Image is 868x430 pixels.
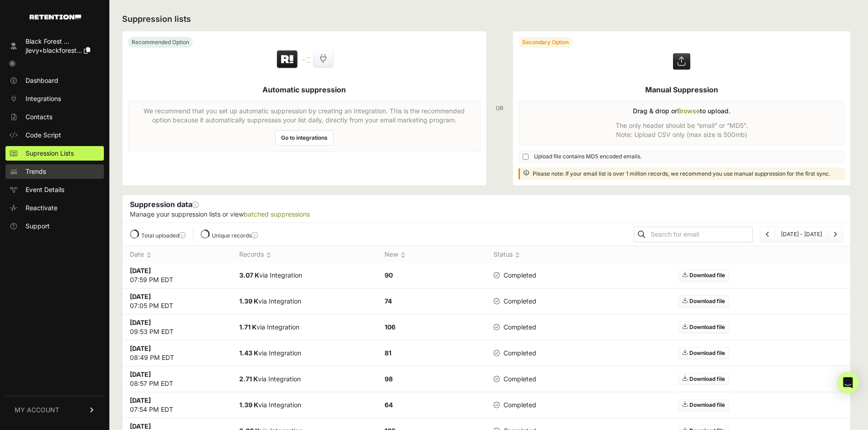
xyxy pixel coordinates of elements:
[130,422,151,430] strong: [DATE]
[493,271,536,280] span: Completed
[837,372,859,394] div: Open Intercom Messenger
[385,323,395,331] strong: 106
[493,374,536,384] span: Completed
[123,288,232,314] td: 07:05 PM EDT
[385,375,393,383] strong: 98
[5,396,104,424] a: MY ACCOUNT
[266,252,271,258] img: no_sort-eaf950dc5ab64cae54d48a5578032e96f70b2ecb7d747501f34c8f2db400fb66.gif
[385,349,391,357] strong: 81
[678,347,729,359] a: Download file
[26,203,57,212] span: Reactivate
[26,185,64,194] span: Event Details
[232,366,377,392] td: via Integration
[5,201,104,215] a: Reactivate
[123,340,232,366] td: 08:49 PM EDT
[26,37,90,46] div: Black Forest ...
[5,164,104,179] a: Trends
[766,231,770,238] a: Previous
[833,231,837,238] a: Next
[30,15,81,20] img: Retention.com
[128,37,193,48] div: Recommended Option
[515,252,520,258] img: no_sort-eaf950dc5ab64cae54d48a5578032e96f70b2ecb7d747501f34c8f2db400fb66.gif
[303,57,310,58] img: integration
[385,297,392,305] strong: 74
[678,321,729,333] a: Download file
[5,73,104,88] a: Dashboard
[678,373,729,385] a: Download file
[232,263,377,288] td: via Integration
[493,349,536,358] span: Completed
[303,61,310,63] img: integration
[276,50,299,70] img: Retention
[130,370,151,378] strong: [DATE]
[493,323,536,332] span: Completed
[26,222,50,231] span: Support
[377,246,487,263] th: New
[26,94,61,103] span: Integrations
[130,319,151,326] strong: [DATE]
[760,227,843,242] nav: Page navigation
[401,252,406,258] img: no_sort-eaf950dc5ab64cae54d48a5578032e96f70b2ecb7d747501f34c8f2db400fb66.gif
[534,153,642,160] span: Upload file contains MD5 encoded emails.
[130,396,151,404] strong: [DATE]
[678,269,729,281] a: Download file
[26,76,58,85] span: Dashboard
[26,131,61,140] span: Code Script
[134,106,475,125] p: We recommend that you set up automatic suppression by creating an Integration. This is the recomm...
[385,271,393,279] strong: 90
[239,323,257,331] strong: 1.71 K
[275,130,334,146] a: Go to integrations
[26,112,52,121] span: Contacts
[141,232,185,239] label: Total uploaded
[26,149,74,158] span: Supression Lists
[123,195,850,223] div: Suppression data
[775,231,827,238] li: [DATE] - [DATE]
[232,392,377,418] td: via Integration
[5,128,104,142] a: Code Script
[5,34,104,58] a: Black Forest ... jlevy+blackforest...
[123,314,232,340] td: 09:53 PM EDT
[232,340,377,366] td: via Integration
[244,210,310,218] a: batched suppressions
[239,401,258,409] strong: 1.39 K
[239,271,259,279] strong: 3.07 K
[262,84,346,95] h5: Automatic suppression
[123,366,232,392] td: 08:57 PM EDT
[678,295,729,307] a: Download file
[122,13,851,25] h2: Suppression lists
[239,297,258,305] strong: 1.39 K
[303,59,310,61] img: integration
[130,210,843,219] p: Manage your suppression lists or view
[130,267,151,274] strong: [DATE]
[26,167,46,176] span: Trends
[493,297,536,306] span: Completed
[232,314,377,340] td: via Integration
[239,375,258,383] strong: 2.71 K
[493,400,536,410] span: Completed
[5,91,104,106] a: Integrations
[130,293,151,300] strong: [DATE]
[5,219,104,233] a: Support
[649,228,752,241] input: Search for email
[15,405,59,415] span: MY ACCOUNT
[239,349,258,357] strong: 1.43 K
[385,401,393,409] strong: 64
[130,344,151,352] strong: [DATE]
[146,252,151,258] img: no_sort-eaf950dc5ab64cae54d48a5578032e96f70b2ecb7d747501f34c8f2db400fb66.gif
[486,246,559,263] th: Status
[678,399,729,411] a: Download file
[496,31,503,186] div: OR
[232,288,377,314] td: via Integration
[232,246,377,263] th: Records
[123,392,232,418] td: 07:54 PM EDT
[26,46,82,54] span: jlevy+blackforest...
[5,182,104,197] a: Event Details
[123,263,232,288] td: 07:59 PM EDT
[123,246,232,263] th: Date
[523,154,529,160] input: Upload file contains MD5 encoded emails.
[5,146,104,161] a: Supression Lists
[212,232,258,239] label: Unique records
[5,110,104,124] a: Contacts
